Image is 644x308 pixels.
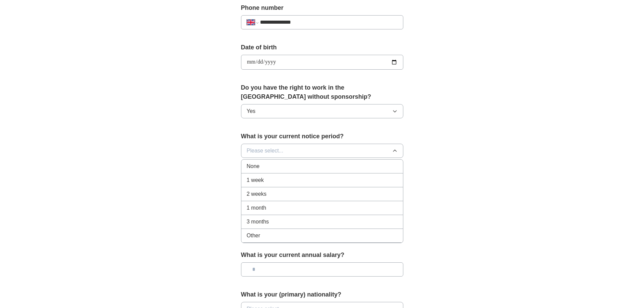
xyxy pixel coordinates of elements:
[247,190,267,198] span: 2 weeks
[241,83,403,101] label: Do you have the right to work in the [GEOGRAPHIC_DATA] without sponsorship?
[247,204,266,212] span: 1 month
[241,104,403,118] button: Yes
[247,176,264,184] span: 1 week
[247,232,260,240] span: Other
[241,290,403,299] label: What is your (primary) nationality?
[241,251,403,260] label: What is your current annual salary?
[241,144,403,158] button: Please select...
[241,3,403,13] label: Phone number
[241,43,403,52] label: Date of birth
[241,132,403,141] label: What is your current notice period?
[247,147,284,155] span: Please select...
[247,218,269,226] span: 3 months
[247,107,256,115] span: Yes
[247,162,260,170] span: None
